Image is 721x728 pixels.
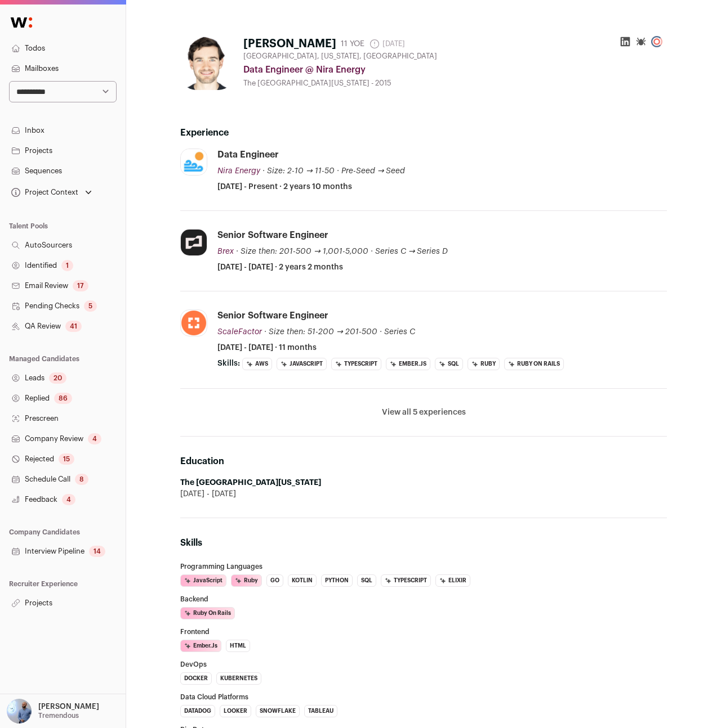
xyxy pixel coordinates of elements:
div: 14 [89,546,105,557]
div: 1 [61,260,73,271]
div: 11 YOE [341,38,364,50]
img: Wellfound [5,11,38,34]
img: ccac0362c00493c81244e1ae35258bfd1d4d204841d9ffc12ab4465a096523ed.png [181,310,207,336]
div: Project Context [9,188,78,197]
li: Ruby [468,358,500,370]
button: View all 5 experiences [382,407,466,418]
li: SQL [357,574,376,587]
div: Data Engineer @ Nira Energy [243,63,667,77]
h2: Education [180,455,667,468]
li: Datadog [180,705,215,717]
span: [DATE] - Present · 2 years 10 months [217,181,352,192]
li: Kubernetes [216,672,261,685]
h2: Skills [180,536,667,550]
li: Docker [180,672,212,685]
li: Looker [220,705,251,717]
h3: Frontend [180,628,667,635]
div: Senior Software Engineer [217,229,328,241]
li: Ember.js [386,358,430,370]
li: Elixir [435,574,470,587]
div: 15 [59,453,74,465]
h3: Backend [180,596,667,603]
h3: Programming Languages [180,563,667,570]
span: [DATE] - [DATE] · 11 months [217,342,317,353]
span: · [380,326,382,338]
li: Ruby on Rails [180,607,235,619]
div: Senior Software Engineer [217,309,328,322]
button: Open dropdown [9,185,94,200]
li: Ember.js [180,640,221,652]
li: JavaScript [277,358,327,370]
button: Open dropdown [5,699,101,723]
li: HTML [226,640,250,652]
li: TypeScript [331,358,381,370]
img: 6081f9862568a843031b21213763e4648631c3c8ecad2c7084f42a271e214b5e.jpg [181,230,207,255]
li: TypeScript [381,574,431,587]
li: Go [266,574,283,587]
div: 4 [62,494,75,505]
div: 5 [84,300,97,312]
h3: DevOps [180,661,667,668]
span: Pre-Seed → Seed [341,167,406,175]
span: ScaleFactor [217,328,262,336]
li: Ruby on Rails [504,358,564,370]
div: 86 [54,393,72,404]
li: Python [321,574,353,587]
li: JavaScript [180,574,226,587]
div: 17 [73,280,88,291]
span: · Size: 2-10 → 11-50 [262,167,335,175]
span: [GEOGRAPHIC_DATA], [US_STATE], [GEOGRAPHIC_DATA] [243,52,437,61]
div: 20 [49,372,66,384]
p: Tremendous [38,711,79,720]
span: · Size then: 51-200 → 201-500 [264,328,377,336]
span: Series C → Series D [375,248,448,255]
div: 8 [75,474,88,485]
strong: The [GEOGRAPHIC_DATA][US_STATE] [180,479,321,487]
h1: [PERSON_NAME] [243,36,336,52]
li: AWS [242,358,272,370]
li: Kotlin [288,574,317,587]
span: Nira Energy [217,167,260,175]
li: Tableau [304,705,337,717]
p: [PERSON_NAME] [38,702,99,711]
span: · Size then: 201-500 → 1,001-5,000 [236,248,368,255]
span: · [337,165,339,177]
div: 4 [88,433,101,444]
span: Skills: [217,358,240,369]
div: The [GEOGRAPHIC_DATA][US_STATE] - 2015 [243,79,667,88]
li: Snowflake [256,705,300,717]
img: a93b69d6d7f112e07fcc785c040c23f0bc40974b30450cb4806b5f6fd8324401.jpg [180,36,234,90]
img: 4a5b612f5e328241eda7313bec24a09647d17099814f9711c3fbe9e5b10bbd68.jpg [181,149,207,175]
li: Ruby [231,574,262,587]
div: 41 [65,321,82,332]
span: [DATE] - [DATE] · 2 years 2 months [217,262,343,273]
span: Series C [384,328,415,336]
span: · [371,246,373,257]
img: 97332-medium_jpg [7,699,32,723]
div: Data Engineer [217,149,279,161]
span: [DATE] - [DATE] [180,488,236,500]
span: Brex [217,248,234,255]
h3: Data Cloud Platforms [180,694,667,700]
li: SQL [435,358,463,370]
h2: Experience [180,126,667,140]
span: [DATE] [369,38,405,50]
